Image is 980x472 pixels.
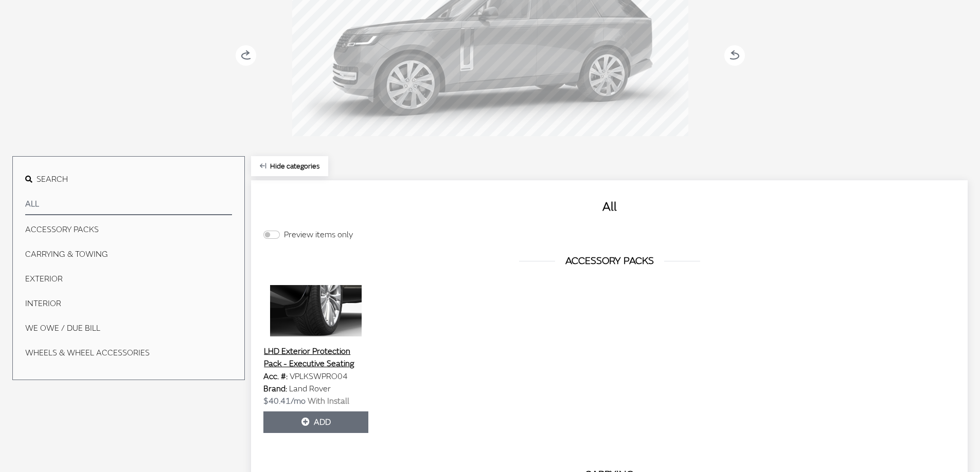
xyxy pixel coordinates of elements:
[289,384,331,394] span: Land Rover
[263,198,955,216] h2: All
[290,371,348,382] span: VPLKSWPRO04
[308,396,349,406] span: With Install
[37,174,68,184] span: Search
[284,229,353,241] label: Preview items only
[263,285,368,336] img: Image for LHD Exterior Protection Pack - Executive Seating
[251,156,328,176] button: Hide categories
[25,343,232,363] button: WHEELS & WHEEL ACCESSORIES
[270,162,319,171] span: Click to hide category section.
[25,293,232,314] button: INTERIOR
[25,318,232,338] button: We Owe / Due Bill
[25,194,232,215] button: All
[263,411,368,433] button: Add
[263,345,368,370] button: LHD Exterior Protection Pack - Executive Seating
[25,244,232,265] button: CARRYING & TOWING
[263,396,306,406] span: $40.41/mo
[25,269,232,289] button: EXTERIOR
[263,383,287,395] label: Brand:
[263,253,955,269] h3: ACCESSORY PACKS
[263,370,288,383] label: Acc. #:
[25,219,232,240] button: ACCESSORY PACKS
